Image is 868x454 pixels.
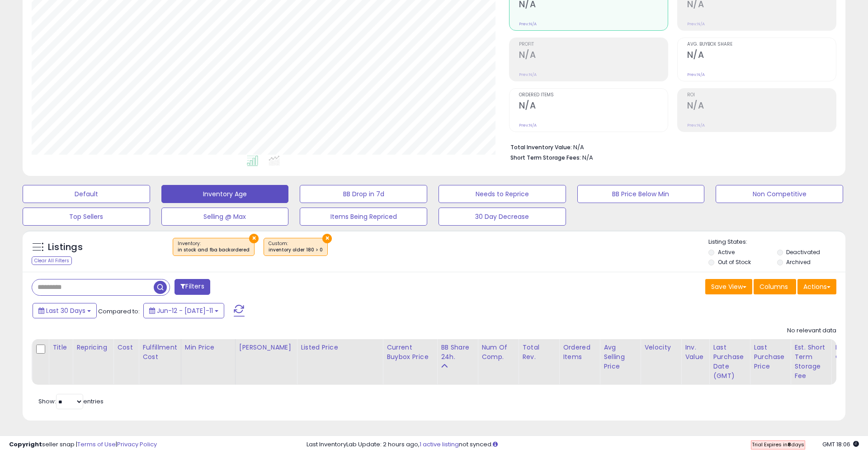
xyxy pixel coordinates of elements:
[754,279,796,294] button: Columns
[759,282,788,291] span: Columns
[687,93,836,98] span: ROI
[161,208,289,226] button: Selling @ Max
[687,42,836,47] span: Avg. Buybox Share
[33,303,97,318] button: Last 30 Days
[754,343,787,371] div: Last Purchase Price
[301,343,379,352] div: Listed Price
[178,247,250,253] div: in stock and fba backordered
[582,153,593,162] span: N/A
[38,397,104,406] span: Show: entries
[687,50,836,62] h2: N/A
[644,343,677,352] div: Velocity
[519,42,668,47] span: Profit
[48,241,83,254] h5: Listings
[441,343,474,362] div: BB Share 24h.
[519,123,537,128] small: Prev: N/A
[175,279,210,295] button: Filters
[705,279,752,294] button: Save View
[142,343,177,362] div: Fulfillment Cost
[787,326,836,335] div: No relevant data
[269,240,323,254] span: Custom:
[481,343,514,362] div: Num of Comp.
[77,440,116,449] a: Terms of Use
[117,343,135,352] div: Cost
[23,185,150,203] button: Default
[322,234,332,243] button: ×
[577,185,705,203] button: BB Price Below Min
[420,440,459,449] a: 1 active listing
[9,440,157,449] div: seller snap | |
[786,258,811,266] label: Archived
[563,343,596,362] div: Ordered Items
[835,343,866,362] div: Fulfillable Quantity
[157,306,213,315] span: Jun-12 - [DATE]-11
[300,185,427,203] button: BB Drop in 7d
[249,234,259,243] button: ×
[98,307,140,316] span: Compared to:
[519,72,537,77] small: Prev: N/A
[52,343,69,352] div: Title
[788,441,791,448] b: 8
[708,238,845,246] p: Listing States:
[794,343,827,381] div: Est. Short Term Storage Fee
[439,208,566,226] button: 30 Day Decrease
[685,343,705,362] div: Inv. value
[439,185,566,203] button: Needs to Reprice
[718,248,735,256] label: Active
[687,72,705,77] small: Prev: N/A
[32,256,72,265] div: Clear All Filters
[307,440,859,449] div: Last InventoryLab Update: 2 hours ago, not synced.
[9,440,42,449] strong: Copyright
[786,248,820,256] label: Deactivated
[687,21,705,27] small: Prev: N/A
[239,343,293,352] div: [PERSON_NAME]
[687,123,705,128] small: Prev: N/A
[713,343,746,381] div: Last Purchase Date (GMT)
[185,343,231,352] div: Min Price
[300,208,427,226] button: Items Being Repriced
[76,343,109,352] div: Repricing
[718,258,751,266] label: Out of Stock
[510,141,830,152] li: N/A
[797,279,836,294] button: Actions
[519,100,668,113] h2: N/A
[604,343,637,371] div: Avg Selling Price
[510,154,581,161] b: Short Term Storage Fees:
[269,247,323,253] div: inventory older 180 > 0
[178,240,250,254] span: Inventory :
[23,208,150,226] button: Top Sellers
[519,50,668,62] h2: N/A
[822,440,859,449] span: 2025-08-11 18:06 GMT
[716,185,843,203] button: Non Competitive
[752,441,804,448] span: Trial Expires in days
[522,343,555,362] div: Total Rev.
[510,143,572,151] b: Total Inventory Value:
[519,21,537,27] small: Prev: N/A
[687,100,836,113] h2: N/A
[519,93,668,98] span: Ordered Items
[143,303,224,318] button: Jun-12 - [DATE]-11
[387,343,433,362] div: Current Buybox Price
[46,306,85,315] span: Last 30 Days
[117,440,157,449] a: Privacy Policy
[161,185,289,203] button: Inventory Age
